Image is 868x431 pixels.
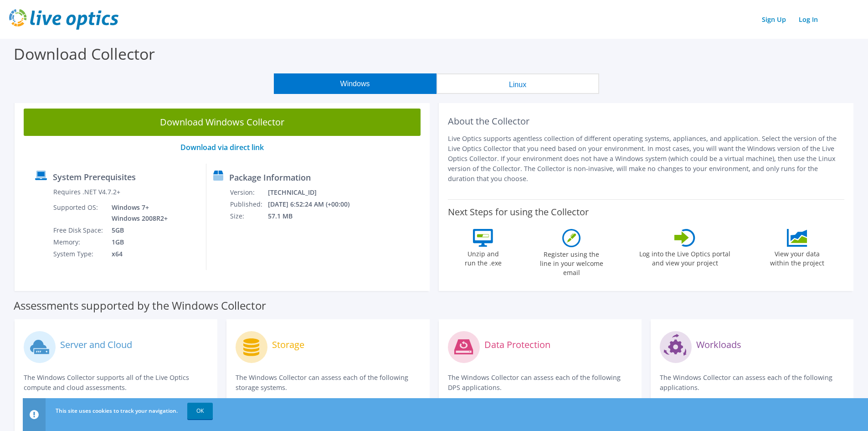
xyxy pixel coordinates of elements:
[14,301,266,310] label: Assessments supported by the Windows Collector
[53,248,105,260] td: System Type:
[696,340,741,349] label: Workloads
[53,187,120,197] label: Requires .NET V4.7.2+
[24,109,421,136] a: Download Windows Collector
[757,13,791,26] a: Sign Up
[180,142,264,152] a: Download via direct link
[448,134,845,184] p: Live Optics supports agentless collection of different operating systems, appliances, and applica...
[437,73,599,94] button: Linux
[272,340,304,349] label: Storage
[24,373,208,393] p: The Windows Collector supports all of the Live Optics compute and cloud assessments.
[105,236,169,248] td: 1GB
[9,9,118,30] img: live_optics_svg.svg
[229,173,311,182] label: Package Information
[105,248,169,260] td: x64
[53,202,105,224] td: Supported OS:
[230,187,267,198] td: Version:
[448,207,589,218] label: Next Steps for using the Collector
[230,210,267,222] td: Size:
[462,247,504,268] label: Unzip and run the .exe
[187,403,213,419] a: OK
[484,340,550,349] label: Data Protection
[448,373,632,393] p: The Windows Collector can assess each of the following DPS applications.
[639,247,731,268] label: Log into the Live Optics portal and view your project
[105,224,169,236] td: 5GB
[764,247,830,268] label: View your data within the project
[53,224,105,236] td: Free Disk Space:
[267,210,362,222] td: 57.1 MB
[236,373,420,393] p: The Windows Collector can assess each of the following storage systems.
[448,116,845,127] h2: About the Collector
[274,73,437,94] button: Windows
[105,202,169,224] td: Windows 7+ Windows 2008R2+
[660,373,844,393] p: The Windows Collector can assess each of the following applications.
[14,43,155,64] label: Download Collector
[267,198,362,210] td: [DATE] 6:52:24 AM (+00:00)
[267,187,362,198] td: [TECHNICAL_ID]
[56,407,178,415] span: This site uses cookies to track your navigation.
[53,172,136,182] label: System Prerequisites
[794,13,822,26] a: Log In
[53,236,105,248] td: Memory:
[60,340,132,349] label: Server and Cloud
[537,247,606,277] label: Register using the line in your welcome email
[230,198,267,210] td: Published:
